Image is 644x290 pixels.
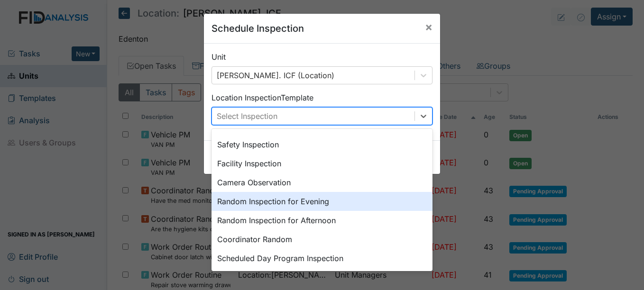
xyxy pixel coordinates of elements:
div: Camera Observation [212,173,432,192]
div: Facility Inspection [212,154,432,173]
div: Coordinator Random [212,230,432,249]
label: Location Inspection Template [212,92,313,103]
button: Close [417,14,440,40]
div: Random Inspection for Evening [212,192,432,211]
div: Safety Inspection [212,135,432,154]
div: Random Inspection for Afternoon [212,211,432,230]
label: Unit [212,51,226,63]
h5: Schedule Inspection [212,21,304,36]
div: [PERSON_NAME]. ICF (Location) [217,70,334,81]
span: × [425,20,432,34]
div: Random Day Program Inspection [212,268,432,287]
div: Select Inspection [217,110,277,122]
div: Scheduled Day Program Inspection [212,249,432,268]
